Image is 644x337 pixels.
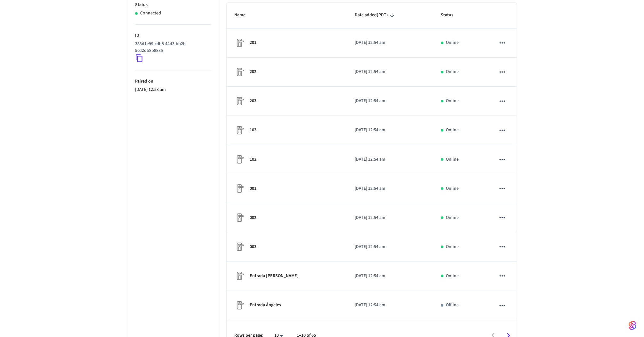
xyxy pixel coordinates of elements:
[135,41,209,54] p: 383d1e99-cdb8-44d3-bb2b-5cd2db8b8885
[234,242,245,252] img: Placeholder Lock Image
[355,214,425,221] p: [DATE] 12:54 am
[355,185,425,192] p: [DATE] 12:54 am
[234,67,245,77] img: Placeholder Lock Image
[355,39,425,46] p: [DATE] 12:54 am
[446,156,459,163] p: Online
[446,273,459,279] p: Online
[234,271,245,281] img: Placeholder Lock Image
[629,320,636,331] img: SeamLogoGradient.69752ec5.svg
[355,10,396,20] span: Date added(PDT)
[250,98,256,104] p: 203
[446,185,459,192] p: Online
[234,154,245,164] img: Placeholder Lock Image
[234,38,245,48] img: Placeholder Lock Image
[250,244,256,250] p: 003
[227,3,517,320] table: sticky table
[234,183,245,194] img: Placeholder Lock Image
[135,86,211,93] p: [DATE] 12:53 am
[250,214,256,221] p: 002
[135,78,211,85] p: Paired on
[234,10,254,20] span: Name
[446,68,459,75] p: Online
[250,185,256,192] p: 001
[441,10,462,20] span: Status
[140,10,161,17] p: Connected
[446,244,459,250] p: Online
[446,98,459,104] p: Online
[355,273,425,279] p: [DATE] 12:54 am
[355,244,425,250] p: [DATE] 12:54 am
[446,127,459,133] p: Online
[355,98,425,104] p: [DATE] 12:54 am
[135,2,211,8] p: Status
[355,302,425,309] p: [DATE] 12:54 am
[135,32,211,39] p: ID
[250,127,256,133] p: 103
[355,127,425,133] p: [DATE] 12:54 am
[355,68,425,75] p: [DATE] 12:54 am
[446,302,459,309] p: Offline
[234,213,245,223] img: Placeholder Lock Image
[234,125,245,135] img: Placeholder Lock Image
[355,156,425,163] p: [DATE] 12:54 am
[446,214,459,221] p: Online
[250,273,299,279] p: Entrada [PERSON_NAME]
[234,300,245,310] img: Placeholder Lock Image
[250,156,256,163] p: 102
[250,302,281,309] p: Entrada Ángeles
[250,68,256,75] p: 202
[234,96,245,106] img: Placeholder Lock Image
[446,39,459,46] p: Online
[250,39,256,46] p: 201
